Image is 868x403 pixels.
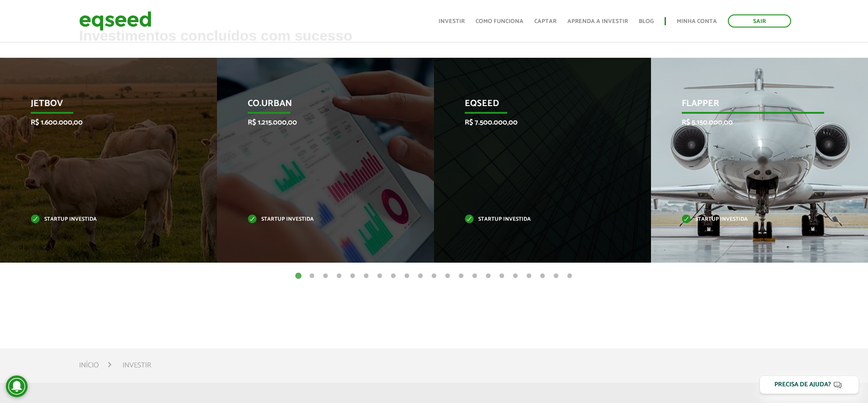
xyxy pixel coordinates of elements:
[552,272,561,281] button: 20 of 21
[248,98,390,114] p: Co.Urban
[348,272,357,281] button: 5 of 21
[534,19,557,24] a: Captar
[439,19,465,24] a: Investir
[416,272,425,281] button: 10 of 21
[389,272,398,281] button: 8 of 21
[465,98,607,114] p: EqSeed
[524,272,533,281] button: 18 of 21
[682,217,824,222] p: Startup investida
[321,272,330,281] button: 3 of 21
[429,272,439,281] button: 11 of 21
[457,272,466,281] button: 13 of 21
[728,14,791,28] a: Sair
[682,118,824,127] p: R$ 5.150.000,00
[402,272,411,281] button: 9 of 21
[682,98,824,114] p: Flapper
[538,272,547,281] button: 19 of 21
[248,118,390,127] p: R$ 1.215.000,00
[497,272,506,281] button: 16 of 21
[565,272,574,281] button: 21 of 21
[79,9,151,33] img: EqSeed
[335,272,344,281] button: 4 of 21
[470,272,479,281] button: 14 of 21
[307,272,316,281] button: 2 of 21
[31,118,173,127] p: R$ 1.600.000,00
[567,19,628,24] a: Aprenda a investir
[484,272,493,281] button: 15 of 21
[375,272,384,281] button: 7 of 21
[31,217,173,222] p: Startup investida
[248,217,390,222] p: Startup investida
[123,359,151,371] li: Investir
[465,118,607,127] p: R$ 7.500.000,00
[31,98,173,114] p: JetBov
[79,28,789,57] h2: Investimentos concluídos com sucesso
[465,217,607,222] p: Startup investida
[476,19,524,24] a: Como funciona
[362,272,371,281] button: 6 of 21
[294,272,303,281] button: 1 of 21
[443,272,452,281] button: 12 of 21
[79,362,99,369] a: Início
[511,272,520,281] button: 17 of 21
[639,19,654,24] a: Blog
[677,19,717,24] a: Minha conta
